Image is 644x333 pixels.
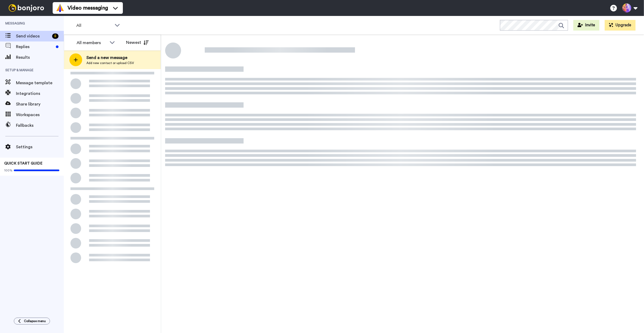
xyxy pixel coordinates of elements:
span: All [76,22,112,29]
span: Settings [16,144,64,150]
span: Share library [16,101,64,107]
span: Send a new message [86,54,134,61]
span: Send videos [16,33,50,39]
span: Replies [16,44,54,50]
span: QUICK START GUIDE [4,162,43,165]
div: 8 [52,33,58,39]
span: Add new contact or upload CSV [86,61,134,65]
button: Upgrade [605,20,635,31]
button: Invite [573,20,599,31]
span: 100% [4,168,12,172]
div: All members [77,40,107,46]
span: Collapse menu [24,319,46,323]
span: Workspaces [16,112,64,118]
span: Fallbacks [16,122,64,129]
img: vm-color.svg [56,4,64,12]
span: Message template [16,80,64,86]
button: Newest [122,37,153,48]
span: Results [16,54,64,61]
img: bj-logo-header-white.svg [6,4,46,12]
button: Collapse menu [14,318,50,324]
span: Video messaging [68,4,108,12]
span: Integrations [16,90,64,97]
